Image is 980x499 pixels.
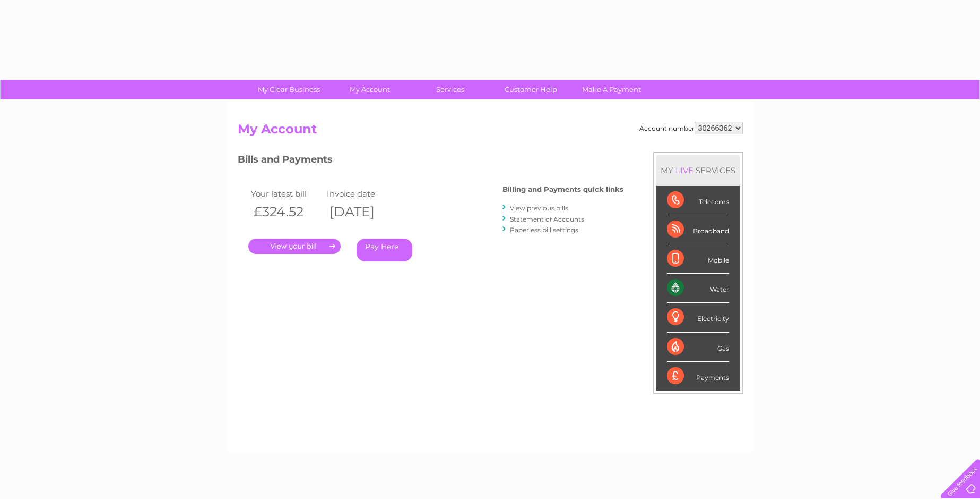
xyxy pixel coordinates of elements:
[568,80,655,99] a: Make A Payment
[510,226,578,234] a: Paperless bill settings
[667,274,729,303] div: Water
[357,239,412,261] a: Pay Here
[510,204,568,212] a: View previous bills
[248,187,325,201] td: Your latest bill
[245,80,333,99] a: My Clear Business
[667,362,729,391] div: Payments
[248,201,325,223] th: £324.52
[667,186,729,215] div: Telecoms
[487,80,575,99] a: Customer Help
[667,215,729,244] div: Broadband
[667,303,729,332] div: Electricity
[502,185,623,193] h4: Billing and Payments quick links
[510,215,584,223] a: Statement of Accounts
[238,122,743,142] h2: My Account
[324,201,401,223] th: [DATE]
[248,239,341,254] a: .
[326,80,413,99] a: My Account
[639,122,743,134] div: Account number
[238,152,623,171] h3: Bills and Payments
[324,187,401,201] td: Invoice date
[656,155,740,185] div: MY SERVICES
[406,80,494,99] a: Services
[667,333,729,362] div: Gas
[667,244,729,274] div: Mobile
[673,165,696,175] div: LIVE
